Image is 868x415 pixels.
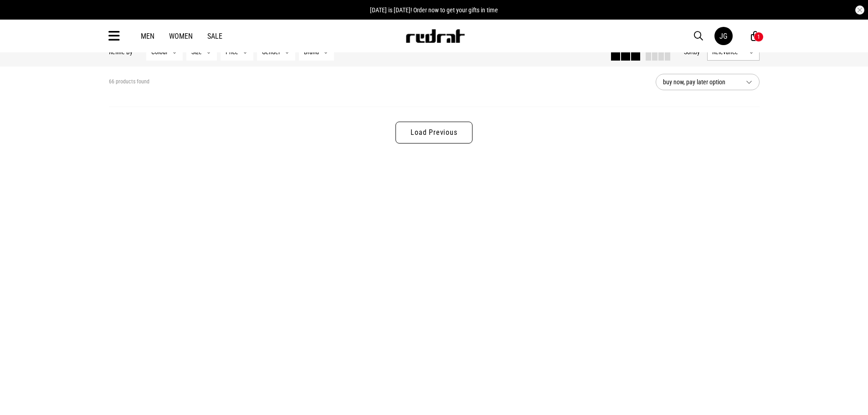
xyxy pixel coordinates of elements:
a: Sale [207,32,222,41]
img: Redrat logo [405,29,465,43]
span: [DATE] is [DATE]! Order now to get your gifts in time [370,6,498,14]
div: 1 [757,34,760,40]
a: Women [169,32,193,41]
a: Load Previous [395,122,472,143]
span: buy now, pay later option [663,77,739,87]
div: JG [719,32,727,41]
button: buy now, pay later option [656,74,760,90]
a: 1 [751,31,760,41]
span: 66 products found [109,78,149,86]
a: Men [141,32,154,41]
